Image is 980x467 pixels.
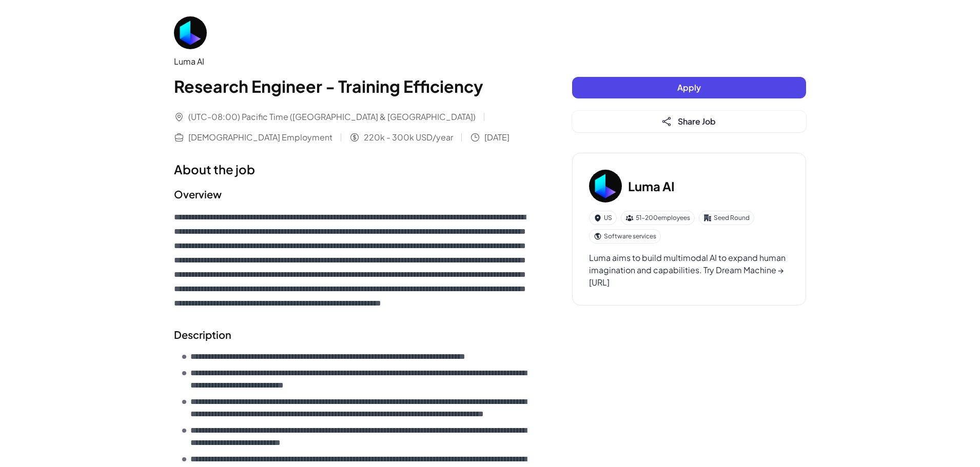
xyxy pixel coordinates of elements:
[677,82,701,93] span: Apply
[188,131,332,144] span: [DEMOGRAPHIC_DATA] Employment
[174,160,531,178] h1: About the job
[174,16,207,49] img: Lu
[572,77,806,98] button: Apply
[364,131,453,144] span: 220k - 300k USD/year
[699,211,754,225] div: Seed Round
[678,116,716,127] span: Share Job
[174,327,531,342] h2: Description
[589,229,661,243] div: Software services
[589,211,617,225] div: US
[589,170,622,202] img: Lu
[188,111,476,123] span: (UTC-08:00) Pacific Time ([GEOGRAPHIC_DATA] & [GEOGRAPHIC_DATA])
[174,55,531,68] div: Luma AI
[174,74,531,98] h1: Research Engineer - Training Efficiency
[621,211,695,225] div: 51-200 employees
[572,111,806,132] button: Share Job
[628,177,675,195] h3: Luma AI
[589,252,789,289] div: Luma aims to build multimodal AI to expand human imagination and capabilities. Try Dream Machine ...
[174,187,531,202] h2: Overview
[484,131,509,144] span: [DATE]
